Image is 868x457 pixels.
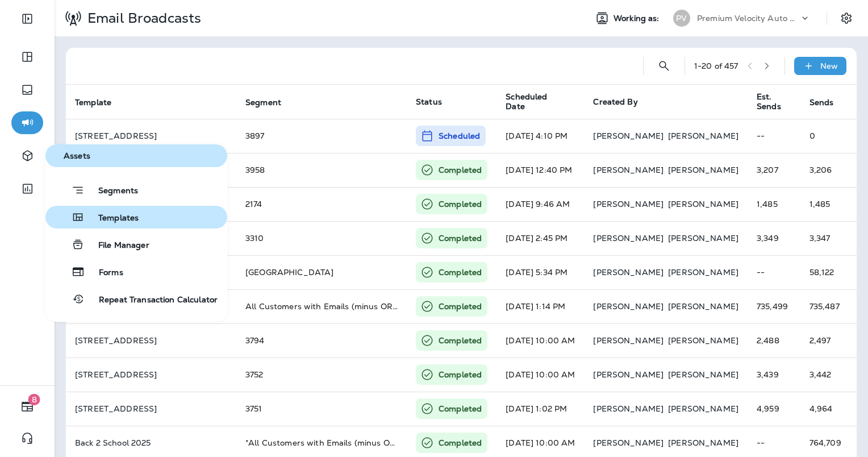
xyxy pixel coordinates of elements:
span: File Manager [85,240,149,251]
p: 3794 Plano TX CAD 2025 [75,336,227,345]
span: 3794 [245,335,265,346]
td: 2,488 [748,323,800,358]
span: Chicago [245,267,333,277]
span: Forms [85,268,123,279]
span: Sends [809,98,834,107]
p: Scheduled [439,130,480,142]
span: Est. Sends [757,92,781,111]
p: [PERSON_NAME] [668,370,738,379]
td: [DATE] 1:14 PM [496,289,584,323]
span: All Customers with Emails (minus OR, WA, and IL) [245,301,599,311]
p: [PERSON_NAME] [593,200,663,209]
td: 3,442 [800,358,853,392]
p: New [820,61,838,70]
p: Completed [439,437,482,448]
span: *All Customers with Emails (minus OR, WA) [245,438,491,448]
button: Repeat Transaction Calculator [45,288,227,310]
td: [DATE] 5:34 PM [496,255,584,289]
button: Templates [45,206,227,228]
p: Completed [439,335,482,346]
span: 3752 [245,369,264,380]
p: [PERSON_NAME] [593,404,663,413]
span: 3958 [245,165,265,175]
td: [DATE] 9:46 AM [496,187,584,221]
td: 3,349 [748,221,800,255]
button: Search Email Broadcasts [653,55,675,77]
p: [PERSON_NAME] [593,131,663,140]
p: [PERSON_NAME] [668,336,738,345]
p: Completed [439,403,482,414]
td: [DATE] 2:45 PM [496,221,584,255]
p: [PERSON_NAME] [593,268,663,277]
button: Segments [45,178,227,201]
span: Scheduled Date [506,92,565,111]
td: 58,122 [800,255,853,289]
p: [PERSON_NAME] [668,438,738,447]
div: PV [673,10,690,27]
p: [PERSON_NAME] [668,165,738,175]
div: 1 - 20 of 457 [694,61,738,70]
td: 1,485 [748,187,800,221]
p: [PERSON_NAME] [593,165,663,175]
p: Completed [439,301,482,312]
span: Template [75,98,111,107]
p: Premium Velocity Auto dba Jiffy Lube [697,14,799,23]
p: Completed [439,232,482,244]
span: Segment [245,98,281,107]
td: 2,497 [800,323,853,358]
span: 8 [28,394,40,405]
button: Expand Sidebar [11,7,43,30]
td: 1,485 [800,187,853,221]
span: Status [416,97,442,107]
span: Created By [593,97,637,107]
p: Email Broadcasts [83,10,201,27]
button: File Manager [45,233,227,256]
span: Working as: [614,14,662,23]
p: [PERSON_NAME] [668,268,738,277]
p: Completed [439,267,482,278]
td: [DATE] 4:10 PM [496,119,584,153]
p: Back 2 School 2025 [75,438,227,447]
td: 0 [800,119,853,153]
p: [PERSON_NAME] [593,302,663,311]
p: Completed [439,369,482,380]
p: [PERSON_NAME] [668,234,738,243]
button: Forms [45,260,227,283]
p: [PERSON_NAME] [593,438,663,447]
p: [PERSON_NAME] [668,200,738,209]
td: 4,959 [748,392,800,426]
span: Templates [85,213,139,224]
td: [DATE] 10:00 AM [496,358,584,392]
td: 4,964 [800,392,853,426]
p: [PERSON_NAME] [593,336,663,345]
p: 3897 Richmond TX CAD 2025 [75,131,227,140]
span: Segments [85,186,138,197]
td: 3,439 [748,358,800,392]
span: 3310 [245,233,264,243]
p: 3751 Mansfield TX CAD 2025 [75,404,227,413]
td: [DATE] 10:00 AM [496,323,584,358]
p: [PERSON_NAME] [668,302,738,311]
td: -- [748,255,800,289]
span: 3751 [245,404,262,414]
span: 2174 [245,199,262,209]
button: Settings [836,8,857,28]
td: [DATE] 12:40 PM [496,153,584,187]
td: 3,206 [800,153,853,187]
td: -- [748,119,800,153]
span: Assets [50,151,223,161]
p: [PERSON_NAME] [668,131,738,140]
td: 3,347 [800,221,853,255]
p: Completed [439,198,482,210]
button: Assets [45,144,227,167]
td: 735,487 [800,289,853,323]
p: [PERSON_NAME] [668,404,738,413]
span: 3897 [245,131,265,141]
p: [PERSON_NAME] [593,234,663,243]
p: Completed [439,164,482,176]
p: 3752 Waxahachie TX CAD 2025 [75,370,227,379]
td: 3,207 [748,153,800,187]
td: [DATE] 1:02 PM [496,392,584,426]
span: Repeat Transaction Calculator [85,295,218,306]
td: 735,499 [748,289,800,323]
